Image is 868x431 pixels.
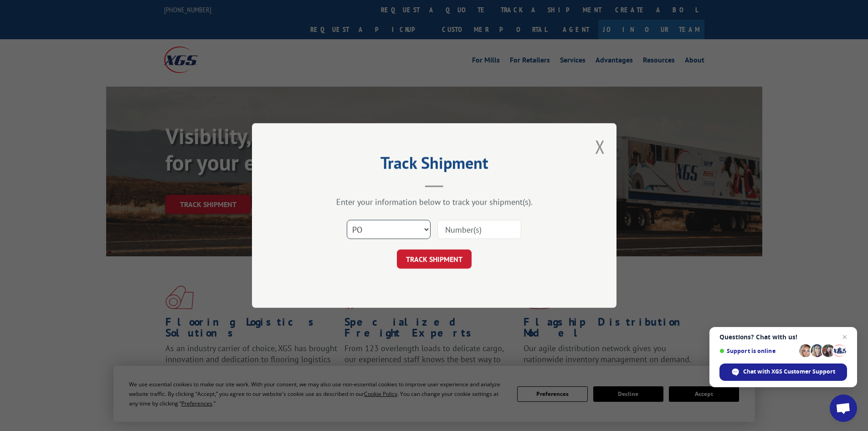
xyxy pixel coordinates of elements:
[595,135,605,159] button: Close modal
[298,197,571,207] div: Enter your information below to track your shipment(s).
[437,220,521,239] input: Number(s)
[298,156,571,174] h2: Track Shipment
[743,368,835,376] span: Chat with XGS Customer Support
[397,249,472,269] button: TRACK SHIPMENT
[719,333,847,341] span: Questions? Chat with us!
[830,395,857,422] a: Open chat
[719,348,796,354] span: Support is online
[719,363,847,381] span: Chat with XGS Customer Support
